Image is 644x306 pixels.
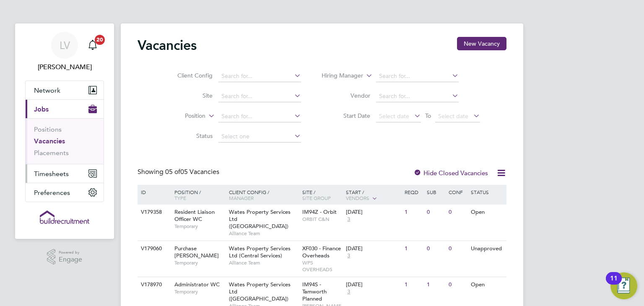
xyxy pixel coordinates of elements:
[423,110,434,121] span: To
[138,168,221,176] div: Showing
[26,164,104,183] button: Timesheets
[229,259,298,266] span: Alliance Team
[469,185,505,199] div: Status
[174,223,225,230] span: Temporary
[302,259,342,272] span: WPS OVERHEADS
[34,170,69,178] span: Timesheets
[34,125,62,133] a: Positions
[229,245,291,259] span: Wates Property Services Ltd (Central Services)
[315,72,363,80] label: Hiring Manager
[174,245,219,259] span: Purchase [PERSON_NAME]
[302,208,337,215] span: IM94Z - Orbit
[139,241,168,257] div: V179060
[413,169,488,177] label: Hide Closed Vacancies
[139,277,168,293] div: V178970
[34,149,69,157] a: Placements
[469,241,505,257] div: Unapproved
[447,185,468,199] div: Conf
[425,185,447,199] div: Sub
[218,91,301,102] input: Search for...
[164,92,213,99] label: Site
[229,281,291,302] span: Wates Property Services Ltd ([GEOGRAPHIC_DATA])
[26,81,104,99] button: Network
[174,208,215,223] span: Resident Liaison Officer WC
[165,168,180,176] span: 05 of
[174,288,225,295] span: Temporary
[447,205,468,220] div: 0
[346,194,369,201] span: Vendors
[84,32,101,59] a: 20
[346,252,351,259] span: 3
[40,210,89,224] img: buildrec-logo-retina.png
[34,189,70,197] span: Preferences
[229,194,254,201] span: Manager
[164,132,213,140] label: Status
[174,259,225,266] span: Temporary
[469,277,505,293] div: Open
[34,86,60,94] span: Network
[59,249,82,256] span: Powered by
[425,277,447,293] div: 1
[610,272,637,299] button: Open Resource Center, 11 new notifications
[34,105,49,113] span: Jobs
[302,194,331,201] span: Site Group
[26,118,104,164] div: Jobs
[229,230,298,237] span: Alliance Team
[346,209,400,216] div: [DATE]
[322,112,370,119] label: Start Date
[139,185,168,199] div: ID
[376,91,459,102] input: Search for...
[610,278,618,289] div: 11
[59,256,82,263] span: Engage
[174,194,186,201] span: Type
[425,205,447,220] div: 0
[402,241,424,257] div: 1
[25,62,104,72] span: Lucy Van der Gucht
[346,281,400,288] div: [DATE]
[469,205,505,220] div: Open
[300,185,344,205] div: Site /
[165,168,219,176] span: 05 Vacancies
[376,70,459,82] input: Search for...
[218,131,301,143] input: Select one
[447,277,468,293] div: 0
[346,288,351,296] span: 3
[447,241,468,257] div: 0
[229,208,291,230] span: Wates Property Services Ltd ([GEOGRAPHIC_DATA])
[157,112,205,120] label: Position
[425,241,447,257] div: 0
[164,72,213,79] label: Client Config
[346,216,351,223] span: 3
[174,281,220,288] span: Administrator WC
[26,100,104,118] button: Jobs
[95,35,105,45] span: 20
[138,37,197,54] h2: Vacancies
[344,185,402,206] div: Start /
[346,245,400,252] div: [DATE]
[60,40,70,51] span: LV
[227,185,300,205] div: Client Config /
[218,70,301,82] input: Search for...
[402,185,424,199] div: Reqd
[457,37,506,50] button: New Vacancy
[402,205,424,220] div: 1
[25,210,104,224] a: Go to home page
[302,245,341,259] span: XF030 - Finance Overheads
[26,183,104,202] button: Preferences
[15,23,114,239] nav: Main navigation
[438,112,468,120] span: Select date
[139,205,168,220] div: V179358
[25,32,104,72] a: LV[PERSON_NAME]
[168,185,227,205] div: Position /
[302,216,342,223] span: ORBIT C&N
[322,92,370,99] label: Vendor
[302,281,327,302] span: IM94S - Tamworth Planned
[379,112,409,120] span: Select date
[402,277,424,293] div: 1
[47,249,83,265] a: Powered byEngage
[34,137,65,145] a: Vacancies
[218,111,301,122] input: Search for...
